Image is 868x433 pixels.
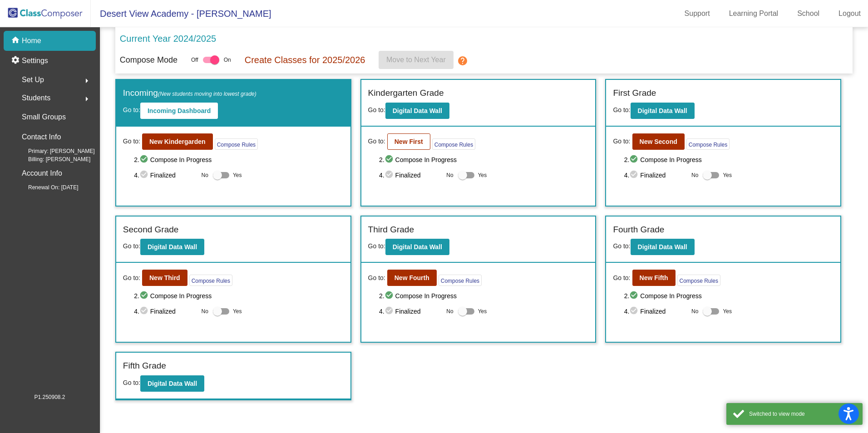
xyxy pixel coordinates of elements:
[120,32,216,45] p: Current Year 2024/2025
[613,106,630,113] span: Go to:
[677,275,720,286] button: Compose Rules
[686,138,730,150] button: Compose Rules
[613,223,664,236] label: Fourth Grade
[139,170,150,181] mat-icon: check_circle
[385,103,449,119] button: Digital Data Wall
[638,107,687,114] b: Digital Data Wall
[722,6,786,21] a: Learning Portal
[148,380,197,387] b: Digital Data Wall
[142,133,213,150] button: New Kindergarden
[446,171,453,179] span: No
[134,170,197,181] span: 4. Finalized
[385,154,395,165] mat-icon: check_circle
[14,155,90,163] span: Billing: [PERSON_NAME]
[148,107,211,114] b: Incoming Dashboard
[368,242,385,250] span: Go to:
[723,170,732,181] span: Yes
[624,290,833,301] span: 2. Compose In Progress
[439,275,482,286] button: Compose Rules
[393,107,442,114] b: Digital Data Wall
[123,273,140,283] span: Go to:
[148,243,197,251] b: Digital Data Wall
[368,106,385,113] span: Go to:
[368,223,414,236] label: Third Grade
[629,306,640,317] mat-icon: check_circle
[640,138,677,145] b: New Second
[140,239,204,255] button: Digital Data Wall
[14,183,78,192] span: Renewal On: [DATE]
[22,35,41,46] p: Home
[11,35,22,46] mat-icon: home
[202,307,208,315] span: No
[393,243,442,251] b: Digital Data Wall
[385,170,395,181] mat-icon: check_circle
[233,170,242,181] span: Yes
[790,6,827,21] a: School
[224,56,231,64] span: On
[134,154,343,165] span: 2. Compose In Progress
[457,55,468,66] mat-icon: help
[749,410,856,418] div: Switched to view mode
[613,273,630,283] span: Go to:
[624,306,687,317] span: 4. Finalized
[22,167,62,180] p: Account Info
[368,137,385,146] span: Go to:
[81,93,92,104] mat-icon: arrow_right
[134,306,197,317] span: 4. Finalized
[613,242,630,250] span: Go to:
[387,270,437,286] button: New Fourth
[385,290,395,301] mat-icon: check_circle
[123,106,140,113] span: Go to:
[140,103,218,119] button: Incoming Dashboard
[638,243,687,251] b: Digital Data Wall
[149,274,180,281] b: New Third
[723,306,732,317] span: Yes
[624,170,687,181] span: 4. Finalized
[629,170,640,181] mat-icon: check_circle
[139,306,150,317] mat-icon: check_circle
[691,171,698,179] span: No
[22,55,48,66] p: Settings
[123,223,179,236] label: Second Grade
[142,270,187,286] button: New Third
[215,138,258,150] button: Compose Rules
[368,87,444,100] label: Kindergarten Grade
[123,137,140,146] span: Go to:
[631,239,695,255] button: Digital Data Wall
[831,6,868,21] a: Logout
[632,133,685,150] button: New Second
[191,56,198,64] span: Off
[91,6,271,21] span: Desert View Academy - [PERSON_NAME]
[140,375,204,392] button: Digital Data Wall
[22,74,44,86] span: Set Up
[624,154,833,165] span: 2. Compose In Progress
[613,137,630,146] span: Go to:
[446,307,453,315] span: No
[14,147,95,155] span: Primary: [PERSON_NAME]
[613,87,656,100] label: First Grade
[387,56,446,64] span: Move to Next Year
[22,131,61,143] p: Contact Info
[632,270,676,286] button: New Fifth
[149,138,206,145] b: New Kindergarden
[387,133,430,150] button: New First
[379,154,588,165] span: 2. Compose In Progress
[22,111,66,123] p: Small Groups
[11,55,22,66] mat-icon: settings
[379,306,442,317] span: 4. Finalized
[139,290,150,301] mat-icon: check_circle
[139,154,150,165] mat-icon: check_circle
[478,170,487,181] span: Yes
[134,290,343,301] span: 2. Compose In Progress
[123,87,256,100] label: Incoming
[629,154,640,165] mat-icon: check_circle
[379,170,442,181] span: 4. Finalized
[385,306,395,317] mat-icon: check_circle
[245,53,365,67] p: Create Classes for 2025/2026
[478,306,487,317] span: Yes
[385,239,449,255] button: Digital Data Wall
[81,75,92,86] mat-icon: arrow_right
[233,306,242,317] span: Yes
[202,171,208,179] span: No
[189,275,232,286] button: Compose Rules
